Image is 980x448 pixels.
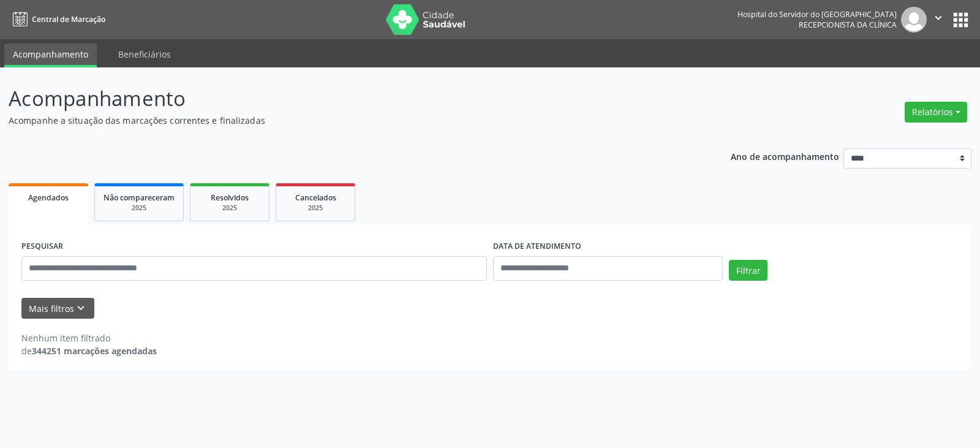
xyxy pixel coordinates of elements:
[737,9,897,20] div: Hospital do Servidor do [GEOGRAPHIC_DATA]
[493,237,581,256] label: DATA DE ATENDIMENTO
[799,20,897,30] span: Recepcionista da clínica
[9,83,682,114] p: Acompanhamento
[932,11,945,25] i: 
[731,148,839,164] p: Ano de acompanhamento
[21,332,157,344] div: Nenhum item filtrado
[21,237,63,256] label: PESQUISAR
[21,344,157,357] div: de
[28,192,69,203] span: Agendados
[295,192,336,203] span: Cancelados
[110,44,179,65] a: Beneficiários
[950,9,971,31] button: apps
[927,7,950,32] button: 
[32,14,105,25] span: Central de Marcação
[905,102,967,123] button: Relatórios
[199,203,260,213] div: 2025
[729,260,767,281] button: Filtrar
[74,302,88,315] i: keyboard_arrow_down
[901,7,927,32] img: img
[285,203,346,213] div: 2025
[9,9,105,29] a: Central de Marcação
[32,345,157,357] strong: 344251 marcações agendadas
[211,192,249,203] span: Resolvidos
[104,192,175,203] span: Não compareceram
[9,114,682,127] p: Acompanhe a situação das marcações correntes e finalizadas
[104,203,175,213] div: 2025
[4,44,97,67] a: Acompanhamento
[21,298,94,319] button: Mais filtroskeyboard_arrow_down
